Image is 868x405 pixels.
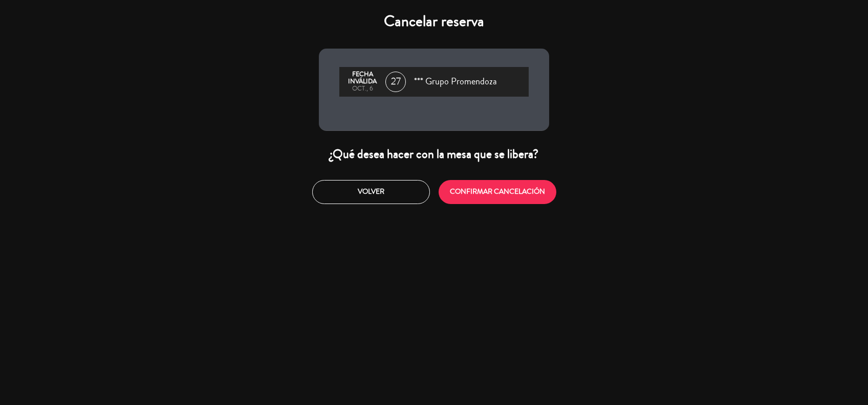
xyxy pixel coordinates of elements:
[319,146,549,162] div: ¿Qué desea hacer con la mesa que se libera?
[344,85,380,93] div: oct., 6
[319,12,549,31] h4: Cancelar reserva
[414,74,497,89] span: *** Grupo Promendoza
[385,72,406,92] span: 27
[344,71,380,85] div: Fecha inválida
[312,180,430,204] button: Volver
[439,180,556,204] button: CONFIRMAR CANCELACIÓN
